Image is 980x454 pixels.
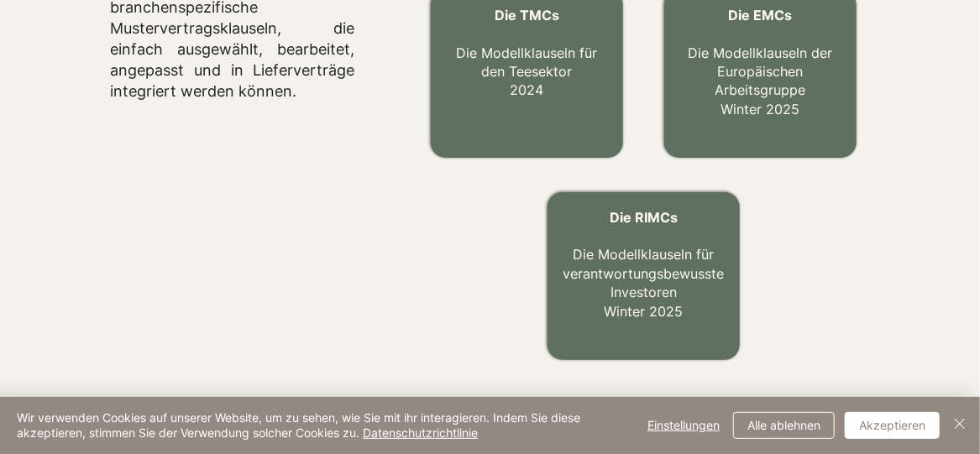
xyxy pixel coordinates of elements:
font: Alle ablehnen [747,418,820,432]
font: Akzeptieren [859,418,925,432]
button: Akzeptieren [845,412,940,439]
font: Die EMCs [729,7,793,23]
font: Einstellungen [647,418,720,432]
button: Schließen [950,410,970,441]
font: Die TMCs [495,7,559,23]
font: 2024 [511,81,544,98]
img: Schließen [950,414,970,434]
a: Die RIMCs Die Modellklauseln für verantwortungsbewusste InvestorenWinter 2025 [563,209,725,320]
font: Die Modellklauseln für den Teesektor [457,44,598,80]
button: Alle ablehnen [733,412,835,439]
font: Die Modellklauseln für verantwortungsbewusste Investoren [563,246,725,300]
font: Datenschutzrichtlinie [363,425,478,440]
font: Winter 2025 [605,303,684,320]
font: Die Modellklauseln der Europäischen Arbeitsgruppe [689,44,833,99]
font: Wir verwenden Cookies auf unserer Website, um zu sehen, wie Sie mit ihr interagieren. Indem Sie d... [17,410,580,440]
font: Winter 2025 [721,101,800,117]
a: Die EMCs Die Modellklauseln der Europäischen ArbeitsgruppeWinter 2025 [689,7,833,117]
font: Die RIMCs [610,209,678,226]
a: Die TMCs Die Modellklauseln für den Teesektor2024 [457,7,598,99]
span: Einstellungen [647,413,720,438]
